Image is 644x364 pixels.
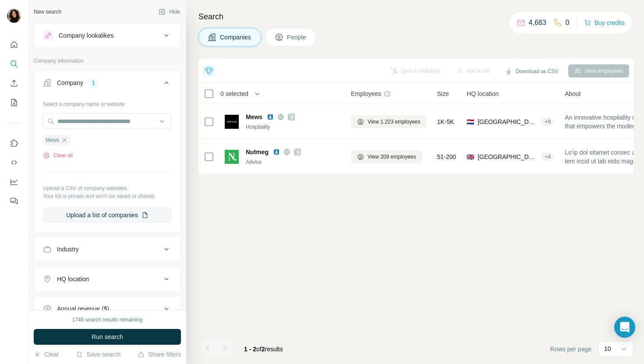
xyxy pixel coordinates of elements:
[368,118,421,126] span: View 1,223 employees
[88,79,99,87] div: 1
[368,153,416,161] span: View 209 employees
[256,346,262,353] span: of
[34,350,59,359] button: Clear
[43,152,73,159] button: Clear all
[92,332,123,341] span: Run search
[478,117,538,126] span: [GEOGRAPHIC_DATA], [GEOGRAPHIC_DATA]
[7,9,21,23] img: Avatar
[7,174,21,190] button: Dashboard
[351,150,422,163] button: View 209 employees
[7,75,21,91] button: Enrich CSV
[59,31,113,40] div: Company lookalikes
[34,25,180,46] button: Company lookalikes
[246,123,340,131] div: Hospitality
[43,207,172,223] button: Upload a list of companies
[351,89,381,98] span: Employees
[287,33,307,42] span: People
[57,304,109,313] div: Annual revenue ($)
[614,317,635,338] div: Open Intercom Messenger
[138,350,181,359] button: Share filters
[244,346,256,353] span: 1 - 2
[43,192,172,200] p: Your list is private and won't be saved or shared.
[57,78,83,87] div: Company
[7,135,21,151] button: Use Surfe on LinkedIn
[541,118,554,126] div: + 9
[467,117,474,126] span: 🇳🇱
[34,329,181,345] button: Run search
[351,115,427,128] button: View 1,223 employees
[198,11,633,23] h4: Search
[7,37,21,53] button: Quick start
[225,115,239,129] img: Logo of Mews
[220,89,248,98] span: 0 selected
[34,8,61,16] div: New search
[273,148,280,155] img: LinkedIn logo
[246,158,340,166] div: Advice
[550,345,591,353] span: Rows per page
[267,113,274,120] img: LinkedIn logo
[437,117,454,126] span: 1K-5K
[262,346,265,353] span: 2
[584,17,625,29] button: Buy credits
[43,97,172,108] div: Select a company name or website
[541,153,554,161] div: + 4
[7,155,21,170] button: Use Surfe API
[7,193,21,209] button: Feedback
[152,5,186,18] button: Hide
[566,18,570,28] p: 0
[72,316,143,324] div: 1746 search results remaining
[34,239,180,260] button: Industry
[467,152,474,161] span: 🇬🇧
[34,298,180,319] button: Annual revenue ($)
[437,152,456,161] span: 51-200
[225,150,239,164] img: Logo of Nutmeg
[7,56,21,72] button: Search
[246,113,262,121] span: Mews
[57,245,79,254] div: Industry
[467,89,499,98] span: HQ location
[34,57,181,65] p: Company information
[565,89,581,98] span: About
[220,33,252,42] span: Companies
[604,344,611,353] p: 10
[7,95,21,110] button: My lists
[529,18,546,28] p: 4,683
[34,269,180,290] button: HQ location
[437,89,449,98] span: Size
[246,148,269,156] span: Nutmeg
[43,184,172,192] p: Upload a CSV of company websites.
[499,65,564,78] button: Download as CSV
[34,72,180,97] button: Company1
[57,275,89,283] div: HQ location
[76,350,120,359] button: Save search
[244,346,283,353] span: results
[46,136,59,144] span: Mews
[478,152,538,161] span: [GEOGRAPHIC_DATA], [GEOGRAPHIC_DATA]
